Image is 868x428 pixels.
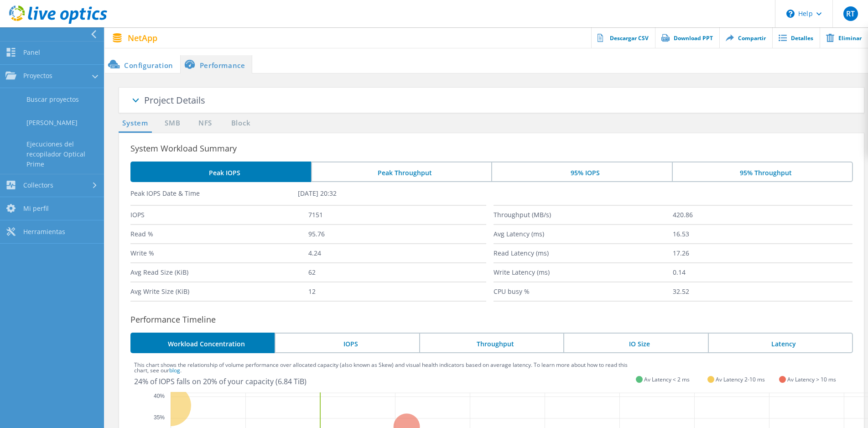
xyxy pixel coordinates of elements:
[196,118,214,129] a: NFS
[820,27,868,48] a: Eliminar
[591,27,655,48] a: Descargar CSV
[708,333,853,353] li: Latency
[673,263,852,282] label: 0.14
[655,27,719,48] a: Download PPT
[130,244,308,262] label: Write %
[308,206,486,224] label: 7151
[130,189,298,198] label: Peak IOPS Date & Time
[673,244,852,262] label: 17.26
[673,225,852,243] label: 16.53
[491,162,672,182] li: 95% IOPS
[494,263,673,282] label: Write Latency (ms)
[673,206,852,224] label: 420.86
[311,162,492,182] li: Peak Throughput
[162,118,182,129] a: SMB
[786,10,795,18] svg: \n
[130,162,311,182] li: Peak IOPS
[419,333,563,353] li: Throughput
[130,313,864,326] h3: Performance Timeline
[772,27,820,48] a: Detalles
[308,244,486,262] label: 4.24
[494,282,673,301] label: CPU busy %
[228,118,253,129] a: Block
[134,376,307,386] label: 24% of IOPS falls on 20% of your capacity (6.84 TiB)
[494,244,673,262] label: Read Latency (ms)
[130,206,308,224] label: IOPS
[308,263,486,282] label: 62
[154,414,165,421] text: 35%
[494,206,673,224] label: Throughput (MB/s)
[644,376,690,383] label: Av Latency < 2 ms
[130,282,308,301] label: Avg Write Size (KiB)
[130,263,308,282] label: Avg Read Size (KiB)
[846,10,855,17] span: RT
[134,362,634,373] label: This chart shows the relationship of volume performance over allocated capacity (also known as Sk...
[494,225,673,243] label: Avg Latency (ms)
[9,19,107,26] a: Live Optics Dashboard
[787,376,836,383] label: Av Latency > 10 ms
[673,282,852,301] label: 32.52
[169,366,180,374] span: blog
[719,27,772,48] a: Compartir
[308,225,486,243] label: 95.76
[130,142,864,155] h3: System Workload Summary
[716,376,765,383] label: Av Latency 2-10 ms
[154,393,165,399] text: 40%
[144,94,205,106] span: Project Details
[563,333,707,353] li: IO Size
[298,189,465,198] label: [DATE] 20:32
[128,34,157,42] span: NetApp
[119,118,152,129] a: System
[130,225,308,243] label: Read %
[130,333,275,353] li: Workload Concentration
[308,282,486,301] label: 12
[275,333,419,353] li: IOPS
[672,162,853,182] li: 95% Throughput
